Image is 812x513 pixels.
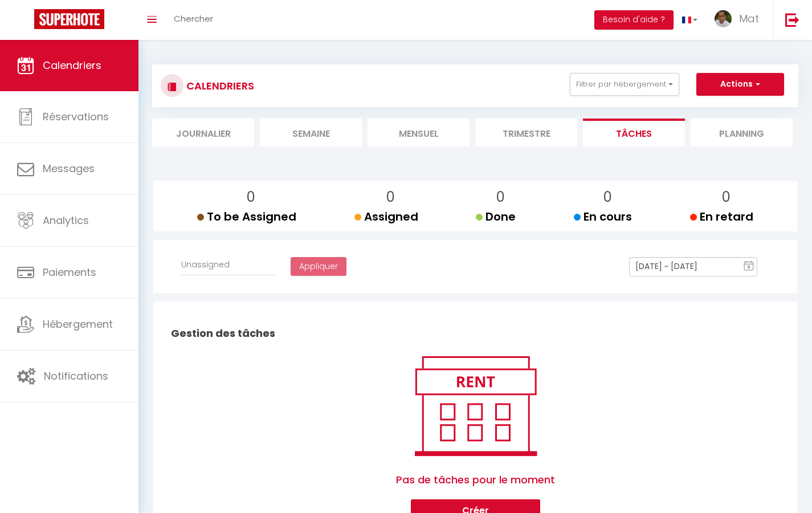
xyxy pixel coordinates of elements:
[43,317,113,331] span: Hébergement
[197,209,296,225] span: To be Assigned
[206,186,296,208] p: 0
[43,265,96,279] span: Paiements
[785,13,799,27] img: logout
[44,369,108,383] span: Notifications
[485,186,516,208] p: 0
[570,73,679,96] button: Filtrer par hébergement
[748,264,750,270] text: 9
[9,5,43,39] button: Ouvrir le widget de chat LiveChat
[696,73,784,96] button: Actions
[183,73,254,99] h3: CALENDRIERS
[739,11,759,26] span: Mat
[583,119,685,146] li: Tâches
[43,58,101,72] span: Calendriers
[475,119,577,146] li: Trimestre
[476,209,516,225] span: Done
[174,13,213,25] span: Chercher
[364,186,418,208] p: 0
[691,119,793,146] li: Planning
[291,257,346,276] button: Appliquer
[690,209,753,225] span: En retard
[396,461,555,499] span: Pas de tâches pour le moment
[583,186,632,208] p: 0
[629,257,757,276] input: Select Date Range
[43,161,95,176] span: Messages
[354,209,418,225] span: Assigned
[574,209,632,225] span: En cours
[152,119,254,146] li: Journalier
[368,119,470,146] li: Mensuel
[403,351,548,461] img: rent.png
[594,10,674,30] button: Besoin d'aide ?
[34,9,104,29] img: Super Booking
[43,213,89,227] span: Analytics
[699,186,753,208] p: 0
[43,109,109,124] span: Réservations
[260,119,362,146] li: Semaine
[715,10,732,27] img: ...
[168,316,782,351] h2: Gestion des tâches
